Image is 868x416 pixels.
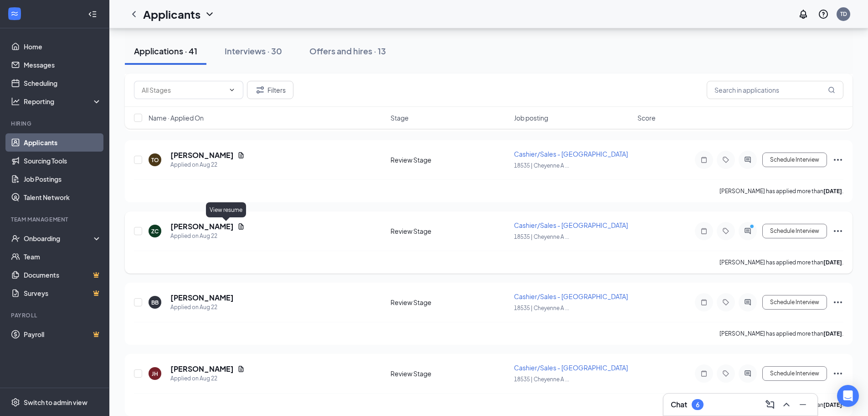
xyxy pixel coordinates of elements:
[142,85,225,95] input: All Stages
[832,226,843,237] svg: Ellipses
[204,9,215,20] svg: ChevronDown
[170,364,234,374] h5: [PERSON_NAME]
[699,227,709,235] svg: Note
[390,113,409,122] span: Stage
[720,156,731,163] svg: Tag
[128,9,139,20] svg: ChevronLeft
[818,9,829,20] svg: QuestionInfo
[514,376,569,383] span: 18535 | Cheyenne A ...
[134,45,197,57] div: Applications · 41
[779,397,794,412] button: ChevronUp
[696,401,699,409] div: 6
[763,397,777,412] button: ComposeMessage
[514,150,628,158] span: Cashier/Sales - [GEOGRAPHIC_DATA]
[762,224,827,238] button: Schedule Interview
[514,305,569,311] span: 18535 | Cheyenne A ...
[24,284,102,302] a: SurveysCrown
[11,120,100,127] div: Hiring
[10,9,19,18] svg: WorkstreamLogo
[206,202,246,217] div: View resume
[514,292,628,300] span: Cashier/Sales - [GEOGRAPHIC_DATA]
[11,398,20,407] svg: Settings
[742,156,753,163] svg: ActiveChat
[781,399,792,410] svg: ChevronUp
[832,154,843,165] svg: Ellipses
[152,370,158,378] div: JH
[719,258,843,266] p: [PERSON_NAME] has applied more than .
[823,259,842,266] b: [DATE]
[255,84,266,95] svg: Filter
[170,374,245,383] div: Applied on Aug 22
[832,368,843,379] svg: Ellipses
[170,160,245,169] div: Applied on Aug 22
[796,397,810,412] button: Minimize
[24,74,102,92] a: Scheduling
[719,187,843,195] p: [PERSON_NAME] has applied more than .
[24,37,102,56] a: Home
[742,227,753,235] svg: ActiveChat
[720,227,731,235] svg: Tag
[24,133,102,152] a: Applicants
[707,81,843,99] input: Search in applications
[699,370,709,377] svg: Note
[390,155,508,164] div: Review Stage
[11,311,100,319] div: Payroll
[837,385,859,407] div: Open Intercom Messenger
[823,188,842,195] b: [DATE]
[24,247,102,266] a: Team
[170,221,234,232] h5: [PERSON_NAME]
[637,113,656,122] span: Score
[237,223,245,230] svg: Document
[24,56,102,74] a: Messages
[225,45,282,57] div: Interviews · 30
[798,9,809,20] svg: Notifications
[143,6,200,22] h1: Applicants
[24,152,102,170] a: Sourcing Tools
[11,97,20,106] svg: Analysis
[149,113,204,122] span: Name · Applied On
[514,113,548,122] span: Job posting
[237,152,245,159] svg: Document
[797,399,808,410] svg: Minimize
[823,330,842,337] b: [DATE]
[742,370,753,377] svg: ActiveChat
[170,150,234,160] h5: [PERSON_NAME]
[24,188,102,206] a: Talent Network
[823,401,842,408] b: [DATE]
[390,369,508,378] div: Review Stage
[151,299,159,306] div: BB
[170,232,245,241] div: Applied on Aug 22
[514,363,628,372] span: Cashier/Sales - [GEOGRAPHIC_DATA]
[699,299,709,306] svg: Note
[24,97,102,106] div: Reporting
[390,298,508,307] div: Review Stage
[514,233,569,240] span: 18535 | Cheyenne A ...
[765,399,776,410] svg: ComposeMessage
[762,295,827,310] button: Schedule Interview
[840,10,847,18] div: TD
[88,10,97,19] svg: Collapse
[719,330,843,337] p: [PERSON_NAME] has applied more than .
[720,370,731,377] svg: Tag
[170,293,234,303] h5: [PERSON_NAME]
[828,86,835,94] svg: MagnifyingGlass
[151,156,159,164] div: TO
[237,365,245,373] svg: Document
[170,303,234,312] div: Applied on Aug 22
[762,366,827,381] button: Schedule Interview
[11,234,20,243] svg: UserCheck
[24,398,87,407] div: Switch to admin view
[832,297,843,308] svg: Ellipses
[24,266,102,284] a: DocumentsCrown
[514,162,569,169] span: 18535 | Cheyenne A ...
[151,227,159,235] div: ZC
[720,299,731,306] svg: Tag
[699,156,709,163] svg: Note
[228,86,236,94] svg: ChevronDown
[671,400,687,410] h3: Chat
[748,224,759,231] svg: PrimaryDot
[247,81,293,99] button: Filter Filters
[309,45,386,57] div: Offers and hires · 13
[390,226,508,236] div: Review Stage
